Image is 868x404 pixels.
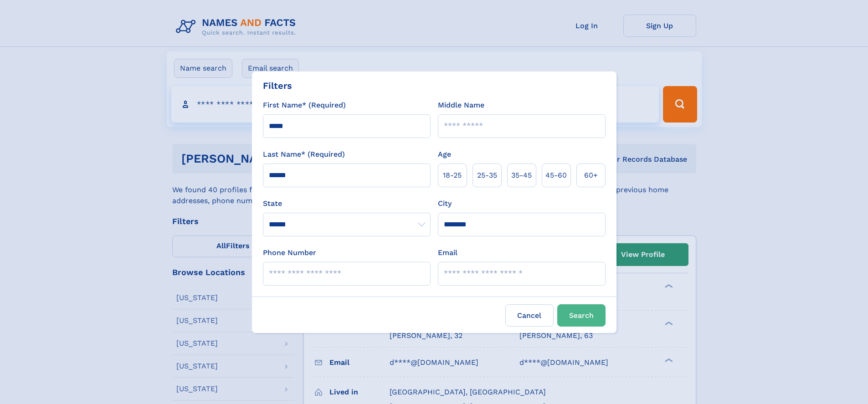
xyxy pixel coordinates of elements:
[438,247,457,258] label: Email
[443,170,462,181] span: 18‑25
[511,170,532,181] span: 35‑45
[584,170,598,181] span: 60+
[477,170,497,181] span: 25‑35
[557,304,606,327] button: Search
[438,149,451,160] label: Age
[263,100,346,111] label: First Name* (Required)
[438,100,484,111] label: Middle Name
[263,79,292,92] div: Filters
[438,198,452,209] label: City
[545,170,567,181] span: 45‑60
[263,198,431,209] label: State
[263,247,316,258] label: Phone Number
[263,149,345,160] label: Last Name* (Required)
[505,304,554,327] label: Cancel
